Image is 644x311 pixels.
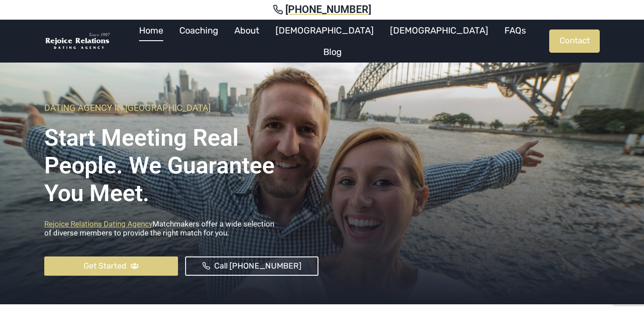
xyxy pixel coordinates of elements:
[267,20,382,41] a: [DEMOGRAPHIC_DATA]
[315,41,350,63] a: Blog
[44,118,318,208] h1: Start Meeting Real People. We Guarantee you meet.
[549,29,600,53] a: Contact
[44,32,111,50] img: Rejoice Relations
[131,20,171,41] a: Home
[44,219,318,242] p: Matchmakers offer a wide selection of diverse members to provide the right match for you.
[226,20,267,41] a: About
[116,20,549,63] nav: Primary Navigation
[84,260,127,273] span: Get Started
[44,219,153,228] a: Rejoice Relations Dating Agency
[382,20,496,41] a: [DEMOGRAPHIC_DATA]
[496,20,534,41] a: FAQs
[11,4,633,16] a: [PHONE_NUMBER]
[44,102,318,113] h6: Dating Agency In [GEOGRAPHIC_DATA]
[171,20,226,41] a: Coaching
[214,260,301,273] span: Call [PHONE_NUMBER]
[285,4,371,16] span: [PHONE_NUMBER]
[44,256,178,276] a: Get Started
[185,256,319,276] a: Call [PHONE_NUMBER]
